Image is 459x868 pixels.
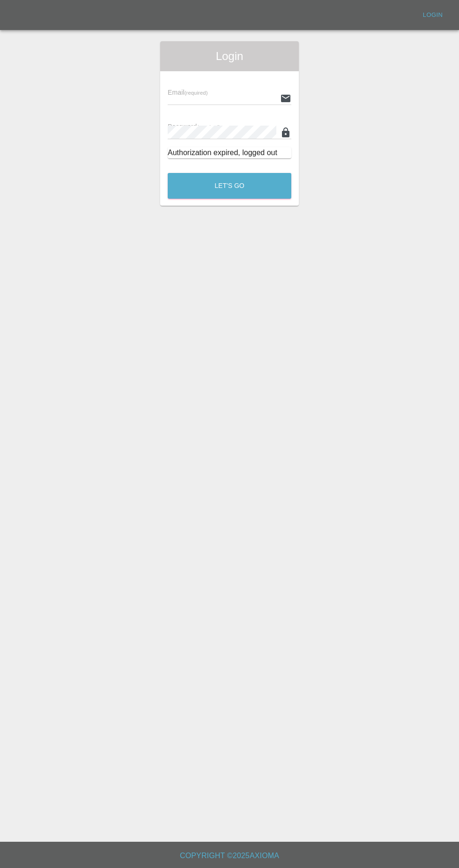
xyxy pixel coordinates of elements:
[185,90,208,96] small: (required)
[168,49,291,64] span: Login
[197,124,221,130] small: (required)
[418,8,448,22] a: Login
[168,173,291,199] button: Let's Go
[168,147,291,158] div: Authorization expired, logged out
[168,89,207,96] span: Email
[168,123,220,130] span: Password
[7,849,452,862] h6: Copyright © 2025 Axioma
